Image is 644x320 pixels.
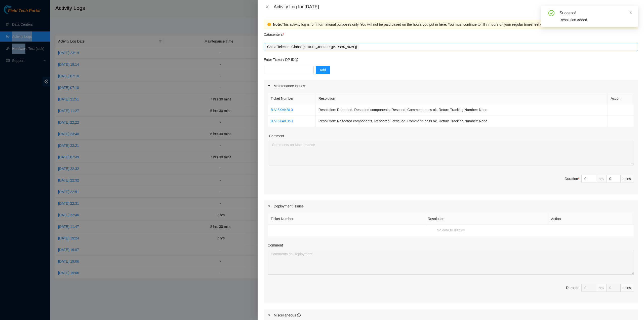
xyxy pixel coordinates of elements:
th: Ticket Number [268,213,425,225]
span: exclamation-circle [267,23,271,26]
div: Activity Log for [DATE] [274,4,638,10]
label: Comment [268,242,283,248]
th: Resolution [425,213,548,225]
div: Resolution Added [559,17,632,23]
td: Resolution: Rebooted, Reseated components, Rescued, Comment: pass ok, Return Tracking Number: None [316,104,608,116]
span: close [265,5,269,9]
div: mins [621,284,634,292]
span: question-circle [295,58,298,61]
span: caret-right [268,84,271,87]
a: B-V-5XAKBST [271,119,293,123]
span: Add [320,67,326,73]
div: hrs [596,175,607,183]
label: Comment [269,133,284,139]
div: Miscellaneous [274,312,301,318]
div: mins [621,175,634,183]
p: Datacenters [264,29,284,37]
td: No data to display [268,225,634,236]
span: caret-right [268,205,271,208]
a: B-V-5XAKBL0 [271,108,293,112]
div: Success! [559,10,632,16]
button: Add [316,66,330,74]
textarea: Comment [268,250,634,275]
p: Enter Ticket / DP ID [264,57,638,62]
span: close [629,11,632,15]
strong: Note: [273,22,282,27]
div: hrs [596,284,607,292]
div: This activity log is for informational purposes only. You will not be paid based on the hours you... [273,22,634,27]
textarea: Comment [269,141,634,165]
div: Duration [565,176,579,182]
div: Duration [566,285,579,291]
th: Ticket Number [268,93,316,104]
span: info-circle [297,313,301,317]
p: China Telecom Global ) [267,44,357,50]
td: Resolution: Reseated components, Rebooted, Rescued, Comment: pass ok, Return Tracking Number: None [316,116,608,127]
th: Resolution [316,93,608,104]
div: Deployment Issues [264,200,638,212]
span: caret-right [268,314,271,317]
th: Action [548,213,634,225]
th: Action [608,93,634,104]
button: Close [264,5,271,9]
span: ( [STREET_ADDRESS][PERSON_NAME] [303,46,356,49]
div: Maintenance Issues [264,80,638,92]
span: check-circle [548,10,554,16]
